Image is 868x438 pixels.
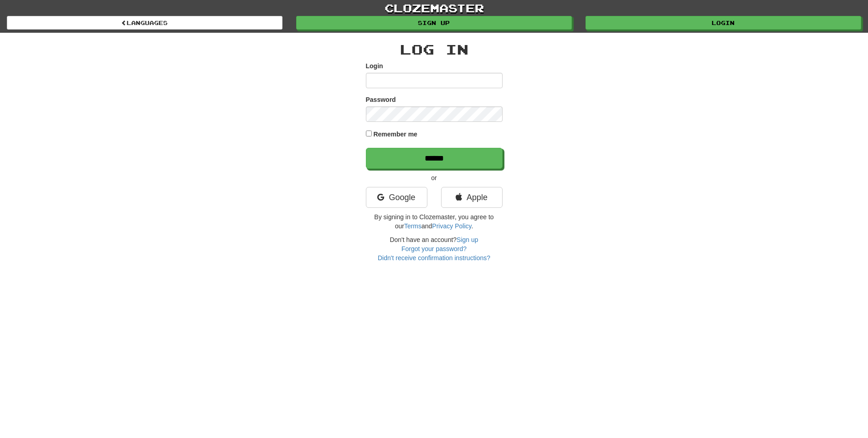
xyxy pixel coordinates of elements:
a: Google [366,187,427,208]
a: Terms [404,222,421,230]
a: Languages [7,16,282,30]
label: Login [366,61,383,70]
label: Remember me [373,130,417,139]
p: By signing in to Clozemaster, you agree to our and . [366,212,503,231]
a: Privacy Policy [432,222,471,230]
h2: Log In [366,42,503,57]
a: Apple [441,187,503,208]
a: Login [586,16,861,30]
a: Sign up [457,236,478,243]
a: Didn't receive confirmation instructions? [378,254,490,262]
a: Forgot your password? [401,245,467,252]
p: or [366,173,503,182]
label: Password [366,95,396,104]
a: Sign up [296,16,572,30]
div: Don't have an account? [366,235,503,262]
